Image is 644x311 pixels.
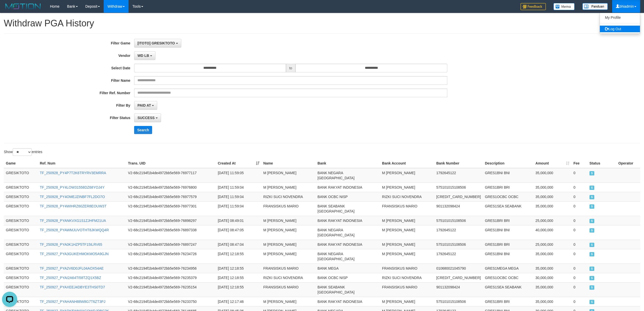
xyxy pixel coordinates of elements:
[216,249,261,264] td: [DATE] 12:18:55
[315,183,380,192] td: BANK RAKYAT INDONESIA
[434,273,483,282] td: [CREDIT_CARD_NUMBER]
[582,3,608,10] img: panduan.png
[126,168,216,183] td: V2-68c2194f1b4de4972bb5e569-76977117
[533,297,571,306] td: 35,000,000
[137,54,149,58] span: WD LB
[4,3,42,10] img: MOTION_logo.png
[571,273,587,282] td: 0
[4,148,42,156] label: Show entries
[40,195,105,199] a: TF_250928_PY4OMEJZINBF7FL2DO7O
[483,216,533,225] td: GRES1BRI BRI
[40,171,106,175] a: TF_250928_PY4P7T2K6TRYRV3EMRRA
[533,216,571,225] td: 25,000,000
[261,168,316,183] td: M [PERSON_NAME]
[589,285,595,290] span: SUCCESS
[40,300,105,304] a: TF_250927_PYAHANH88W8G7T6ZT3PJ
[589,243,595,247] span: SUCCESS
[533,159,571,168] th: Amount: activate to sort column ascending
[483,264,533,273] td: GRES1MEGA MEGA
[533,240,571,249] td: 25,000,000
[571,201,587,216] td: 0
[571,282,587,297] td: 0
[126,225,216,240] td: V2-68c2194f1b4de4972bb5e569-76897338
[216,264,261,273] td: [DATE] 12:18:55
[261,282,316,297] td: FRANSISKUS MARIO
[380,297,434,306] td: M [PERSON_NAME]
[483,273,533,282] td: GRES1OCBC OCBC
[216,273,261,282] td: [DATE] 12:18:55
[616,159,640,168] th: Operator
[434,216,483,225] td: 575101015108506
[571,168,587,183] td: 0
[434,168,483,183] td: 1792645122
[571,264,587,273] td: 0
[216,159,261,168] th: Created At: activate to sort column ascending
[126,201,216,216] td: V2-68c2194f1b4de4972bb5e569-76977301
[315,264,380,273] td: BANK MEGA
[589,300,595,304] span: SUCCESS
[134,113,161,122] button: SUCCESS
[380,183,434,192] td: M [PERSON_NAME]
[126,282,216,297] td: V2-68c2194f1b4de4972bb5e569-76235154
[4,249,38,264] td: GRESIKTOTO
[126,192,216,201] td: V2-68c2194f1b4de4972bb5e569-76977579
[315,282,380,297] td: BANK SEABANK [GEOGRAPHIC_DATA]
[4,168,38,183] td: GRESIKTOTO
[216,297,261,306] td: [DATE] 12:17:46
[571,297,587,306] td: 0
[134,126,152,134] button: Search
[380,159,434,168] th: Bank Account
[126,240,216,249] td: V2-68c2194f1b4de4972bb5e569-76897247
[40,204,106,208] a: TF_250928_PY4WIHRZ60ZER8EOUW3T
[434,240,483,249] td: 575101015108506
[571,216,587,225] td: 0
[571,192,587,201] td: 0
[434,264,483,273] td: 010680021045790
[126,216,216,225] td: V2-68c2194f1b4de4972bb5e569-76898297
[315,168,380,183] td: BANK NEGARA [GEOGRAPHIC_DATA]
[315,273,380,282] td: BANK OCBC NISP
[589,228,595,233] span: SUCCESS
[589,276,595,280] span: SUCCESS
[38,159,126,168] th: Ref. Num
[315,240,380,249] td: BANK RAKYAT INDONESIA
[126,183,216,192] td: V2-68c2194f1b4de4972bb5e569-76976800
[261,192,316,201] td: RIZKI SUCI NOVENDRA
[533,225,571,240] td: 40,000,000
[571,240,587,249] td: 0
[533,168,571,183] td: 35,000,000
[600,14,640,21] a: My Profile
[589,252,595,256] span: SUCCESS
[533,264,571,273] td: 35,000,000
[533,273,571,282] td: 30,000,000
[126,249,216,264] td: V2-68c2194f1b4de4972bb5e569-76234726
[40,266,104,270] a: TF_250927_PYA2V6D0JFL04AOX54AE
[216,168,261,183] td: [DATE] 11:59:05
[483,282,533,297] td: GRES1SEA SEABANK
[380,216,434,225] td: M [PERSON_NAME]
[4,225,38,240] td: GRESIKTOTO
[380,282,434,297] td: FRANSISKUS MARIO
[126,264,216,273] td: V2-68c2194f1b4de4972bb5e569-76234956
[137,41,175,45] span: [ITOTO] GRESIKTOTO
[589,171,595,175] span: SUCCESS
[434,201,483,216] td: 901132098424
[261,225,316,240] td: M [PERSON_NAME]
[261,264,316,273] td: FRANSISKUS MARIO
[434,183,483,192] td: 575101015108506
[533,282,571,297] td: 35,000,000
[261,240,316,249] td: M [PERSON_NAME]
[380,249,434,264] td: M [PERSON_NAME]
[4,282,38,297] td: GRESIKTOTO
[434,192,483,201] td: [CREDIT_CARD_NUMBER]
[216,201,261,216] td: [DATE] 11:59:04
[40,276,101,280] a: TF_250927_PYAI2A64TI58TZQ1X5BZ
[40,252,109,256] a: TF_250927_PYA3GUKEHMOKMO5A9GJN
[261,297,316,306] td: M [PERSON_NAME]
[216,192,261,201] td: [DATE] 11:59:04
[483,240,533,249] td: GRES1BRI BRI
[4,216,38,225] td: GRESIKTOTO
[553,3,575,10] img: Button%20Memo.svg
[4,183,38,192] td: GRESIKTOTO
[589,186,595,190] span: SUCCESS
